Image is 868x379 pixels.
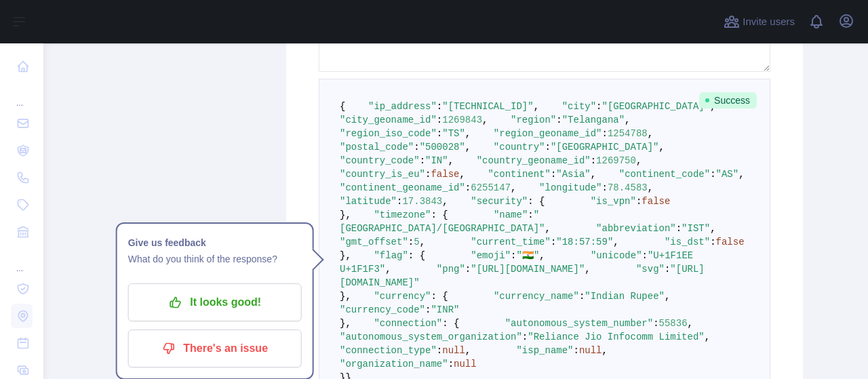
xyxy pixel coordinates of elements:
span: , [705,332,710,342]
span: "18:57:59" [556,237,613,247]
span: : [710,237,715,247]
span: : [573,345,578,356]
span: : [545,142,550,153]
span: Invite users [743,14,795,30]
span: "organization_name" [340,359,448,370]
span: : [397,196,402,207]
span: }, [340,210,351,220]
span: : [408,237,414,247]
span: "name" [494,210,528,220]
span: "continent_geoname_id" [340,182,465,193]
span: }, [340,291,351,302]
span: : [528,210,533,220]
span: "longitude" [539,182,601,193]
span: "INR" [431,304,459,315]
span: : [665,264,670,275]
span: : [596,101,601,112]
span: "region_geoname_id" [494,128,602,139]
span: 17.3843 [402,196,442,207]
span: : [425,169,431,180]
span: "Telangana" [562,115,625,125]
span: : [437,101,442,112]
span: "connection" [374,318,442,329]
p: What do you think of the response? [128,251,302,267]
span: , [465,142,471,153]
span: "connection_type" [340,345,437,356]
div: ... [11,81,33,108]
span: "currency_code" [340,304,425,315]
span: "[URL][DOMAIN_NAME]" [471,264,585,275]
span: "ip_address" [368,101,437,112]
span: "IN" [425,155,448,166]
span: , [738,169,744,180]
span: "TS" [442,128,465,139]
span: : [653,318,658,329]
span: "png" [437,264,465,275]
span: : [465,264,471,275]
span: : [437,128,442,139]
span: "Reliance Jio Infocomm Limited" [528,332,704,342]
span: : [636,196,642,207]
span: : [602,182,608,193]
span: "500028" [420,142,465,153]
span: , [420,237,425,247]
span: "security" [471,196,528,207]
span: : [602,128,608,139]
span: "current_time" [471,237,551,247]
span: "Indian Rupee" [585,291,665,302]
span: : [551,169,556,180]
span: : [420,155,425,166]
span: "abbreviation" [596,223,676,234]
span: "IST" [682,223,710,234]
span: : [437,345,442,356]
span: "autonomous_system_organization" [340,332,522,342]
span: 1254788 [608,128,648,139]
span: , [545,223,550,234]
span: null [579,345,602,356]
span: { [340,101,345,112]
p: There's an issue [138,337,292,360]
span: : { [431,291,448,302]
h1: Give us feedback [128,235,302,251]
span: : { [408,250,425,261]
span: "timezone" [374,210,431,220]
span: : [448,359,454,370]
span: false [431,169,459,180]
button: Invite users [721,11,797,33]
span: "region_iso_code" [340,128,437,139]
span: , [448,155,454,166]
span: : [710,169,715,180]
span: , [648,128,653,139]
span: , [636,155,642,166]
span: "is_dst" [665,237,710,247]
span: "[TECHNICAL_ID]" [442,101,533,112]
span: "currency_name" [494,291,579,302]
button: There's an issue [128,330,302,367]
span: : { [442,318,459,329]
span: , [602,345,608,356]
span: : { [528,196,545,207]
span: "AS" [716,169,739,180]
span: , [665,291,670,302]
span: : [556,115,561,125]
span: , [688,318,693,329]
span: "unicode" [591,250,642,261]
span: "[GEOGRAPHIC_DATA]" [602,101,711,112]
span: , [482,115,488,125]
span: : [591,155,596,166]
span: , [534,101,539,112]
span: , [710,223,715,234]
span: null [442,345,465,356]
span: , [465,128,471,139]
span: "latitude" [340,196,397,207]
span: : [642,250,648,261]
span: "region" [511,115,556,125]
span: "Asia" [556,169,590,180]
span: , [613,237,618,247]
span: : [676,223,682,234]
span: , [511,182,516,193]
span: Success [699,92,757,108]
p: It looks good! [138,291,292,314]
span: "country_is_eu" [340,169,425,180]
span: : [414,142,419,153]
